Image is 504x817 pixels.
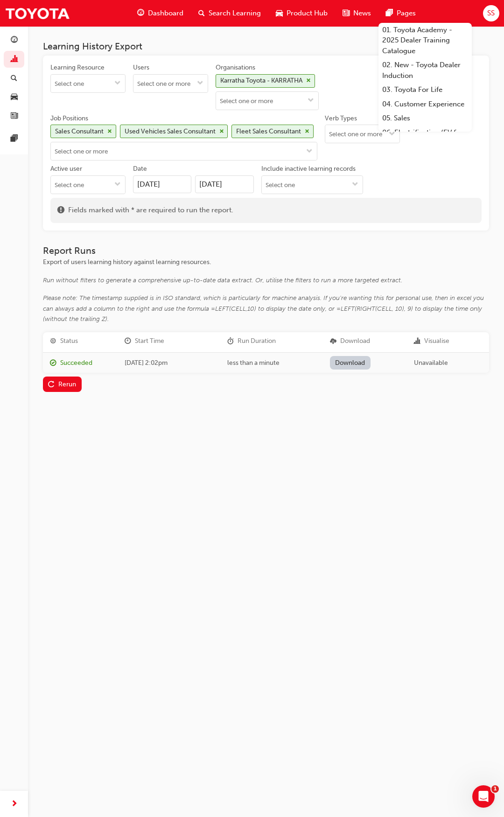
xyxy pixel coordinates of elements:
h3: Learning History Export [43,41,489,52]
div: Include inactive learning records [261,164,356,174]
span: down-icon [197,80,203,88]
div: Download [340,336,370,347]
a: 03. Toyota For Life [378,83,472,97]
div: Karratha Toyota - KARRATHA [220,76,302,86]
div: Learning Resource [50,63,105,72]
span: search-icon [11,74,17,83]
input: Date [133,175,191,193]
span: car-icon [11,93,18,102]
span: news-icon [11,112,18,120]
div: Run without filters to generate a comprehensive up-to-date data extract. Or, utilise the filters ... [43,275,489,286]
button: Rerun [43,377,82,392]
button: toggle menu [348,176,363,194]
img: Trak [5,3,70,24]
div: Fleet Sales Consultant [236,126,301,137]
div: Verb Types [325,114,357,123]
span: Fields marked with * are required to run the report. [68,205,233,216]
a: news-iconNews [335,4,378,23]
span: down-icon [389,131,395,139]
button: toggle menu [110,176,125,194]
div: Rerun [58,380,76,388]
div: Start Time [135,336,164,347]
a: pages-iconPages [378,4,423,23]
h3: Report Runs [43,245,489,256]
span: pages-icon [386,7,393,19]
div: Organisations [216,63,255,72]
div: [DATE] 2:02pm [125,358,213,369]
span: down-icon [114,80,121,88]
span: download-icon [330,338,336,346]
span: Search Learning [209,8,261,19]
span: Product Hub [287,8,328,19]
a: search-iconSearch Learning [191,4,268,23]
input: Active usertoggle menu [51,176,125,194]
span: chart-icon [414,338,420,346]
div: Users [133,63,149,72]
a: 04. Customer Experience [378,97,472,112]
button: toggle menu [193,75,208,92]
span: next-icon [11,798,18,810]
a: car-iconProduct Hub [268,4,335,23]
div: Sales Consultant [55,126,104,137]
input: Userstoggle menu [133,75,208,92]
span: guage-icon [11,36,18,45]
a: Download [330,356,371,370]
input: Job PositionsSales Consultantcross-iconUsed Vehicles Sales Consultantcross-iconFleet Sales Consul... [51,142,317,160]
span: down-icon [114,181,121,189]
button: toggle menu [303,92,318,110]
div: Run Duration [238,336,276,347]
input: Learning Resourcetoggle menu [51,75,125,92]
a: 05. Sales [378,111,472,126]
span: Pages [397,8,416,19]
input: Include inactive learning recordstoggle menu [262,176,363,194]
span: cross-icon [219,129,224,134]
div: Date [133,164,147,174]
span: clock-icon [125,338,131,346]
input: Verb Typestoggle menu [325,125,399,143]
span: Unavailable [414,359,448,367]
span: down-icon [352,181,358,189]
input: OrganisationsKarratha Toyota - KARRATHAcross-icontoggle menu [216,92,318,110]
div: Active user [50,164,82,174]
div: Status [60,336,78,347]
span: down-icon [308,97,314,105]
span: cross-icon [107,129,112,134]
span: cross-icon [306,78,311,84]
button: toggle menu [302,142,317,160]
div: Visualise [424,336,449,347]
span: exclaim-icon [57,205,64,216]
button: toggle menu [110,75,125,92]
div: Job Positions [50,114,88,123]
span: chart-icon [11,56,18,64]
span: report_succeeded-icon [50,359,56,367]
div: Please note: The timestamp supplied is in ISO standard, which is particularly for machine analysi... [43,293,489,325]
button: toggle menu [385,125,399,143]
a: 02. New - Toyota Dealer Induction [378,58,472,83]
button: SS [483,5,499,21]
span: duration-icon [227,338,234,346]
a: 06. Electrification (EV & Hybrid) [378,126,472,150]
span: cross-icon [305,129,309,134]
a: guage-iconDashboard [130,4,191,23]
div: Used Vehicles Sales Consultant [125,126,216,137]
iframe: Intercom live chat [472,785,495,808]
span: guage-icon [137,7,144,19]
div: less than a minute [227,358,316,369]
span: Export of users learning history against learning resources. [43,258,211,266]
span: search-icon [198,7,205,19]
span: 1 [491,785,499,793]
span: news-icon [343,7,350,19]
div: Succeeded [60,358,92,369]
span: car-icon [276,7,283,19]
span: target-icon [50,338,56,346]
span: Dashboard [148,8,183,19]
span: News [353,8,371,19]
a: 01. Toyota Academy - 2025 Dealer Training Catalogue [378,23,472,58]
span: pages-icon [11,135,18,143]
input: Date [195,175,253,193]
span: replay-icon [48,381,55,389]
span: down-icon [306,148,313,156]
span: SS [487,8,495,19]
